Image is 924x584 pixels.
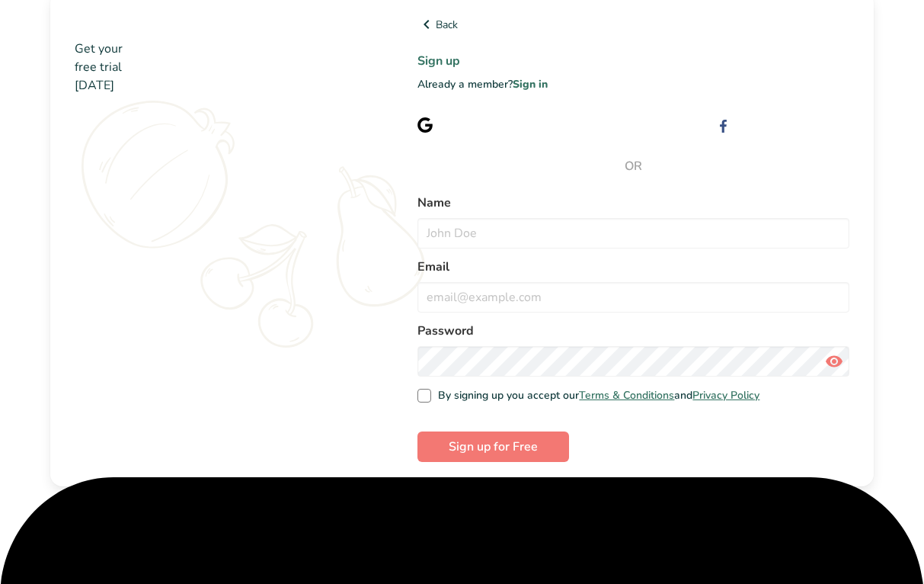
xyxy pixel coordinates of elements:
[417,432,569,462] button: Sign up for Free
[417,218,849,249] input: John Doe
[417,258,849,276] label: Email
[513,77,548,91] a: Sign in
[579,388,674,403] a: Terms & Conditions
[449,438,538,456] span: Sign up for Free
[481,117,541,132] span: with Google
[692,388,759,403] a: Privacy Policy
[417,282,849,313] input: email@example.com
[75,15,223,34] img: Food Label Maker
[417,52,849,70] h1: Sign up
[417,157,849,175] span: OR
[445,117,541,133] div: Sign up
[417,194,849,212] label: Name
[778,117,849,132] span: with Facebook
[75,40,369,95] h2: Get your free trial [DATE]
[741,117,849,133] div: Sign up
[417,76,849,92] p: Already a member?
[431,389,760,403] span: By signing up you accept our and
[417,322,849,340] label: Password
[417,15,849,34] a: Back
